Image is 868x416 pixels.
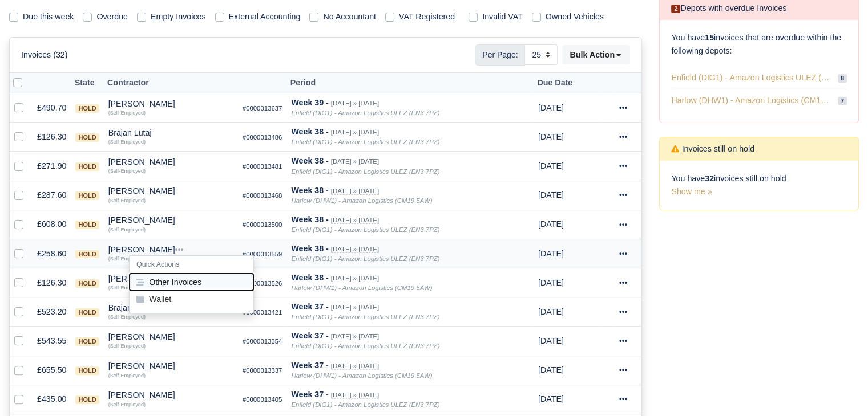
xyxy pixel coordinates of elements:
a: Show me » [671,187,712,196]
span: hold [75,395,99,404]
small: [DATE] » [DATE] [331,275,379,282]
span: 8 [838,74,847,83]
label: VAT Registered [399,10,455,23]
span: hold [75,279,99,288]
h6: Depots with overdue Invoices [671,3,786,13]
small: #0000013500 [243,221,282,228]
small: (Self-Employed) [108,256,146,262]
div: Brajan Lutaj [108,129,233,137]
td: £655.50 [33,356,71,385]
strong: Week 38 - [291,156,328,165]
small: [DATE] » [DATE] [331,391,379,399]
td: £271.90 [33,152,71,181]
h6: Invoices still on hold [671,144,754,154]
small: [DATE] » [DATE] [331,217,379,224]
div: [PERSON_NAME] [108,187,233,195]
span: Harlow (DHW1) - Amazon Logistics (CM19 5AW) [671,94,833,107]
div: [PERSON_NAME] [108,362,233,370]
small: [DATE] » [DATE] [331,158,379,165]
span: hold [75,104,99,113]
strong: Week 38 - [291,215,328,224]
small: #0000013559 [243,251,282,258]
div: [PERSON_NAME] [108,391,233,399]
label: External Accounting [229,10,301,23]
strong: Week 38 - [291,186,328,195]
span: 7 [838,97,847,105]
button: Wallet [130,291,253,308]
label: Invalid VAT [482,10,523,23]
div: Brajan Lutaj [108,304,233,312]
small: [DATE] » [DATE] [331,246,379,253]
h6: Quick Actions [130,256,253,274]
small: #0000013637 [243,105,282,112]
span: hold [75,366,99,375]
td: £287.60 [33,181,71,210]
span: 2 [671,5,680,13]
label: Due this week [23,10,74,23]
strong: Week 38 - [291,273,328,282]
strong: 15 [705,33,714,42]
small: [DATE] » [DATE] [331,129,379,136]
small: (Self-Employed) [108,227,146,233]
i: Enfield (DIG1) - Amazon Logistics ULEZ (EN3 7PZ) [291,109,439,116]
span: 1 week from now [538,103,564,112]
td: £490.70 [33,93,71,123]
strong: Week 37 - [291,331,328,340]
small: #0000013468 [243,192,282,199]
i: Harlow (DHW1) - Amazon Logistics (CM19 5AW) [291,284,432,291]
td: £543.55 [33,327,71,356]
span: 5 days from now [538,278,564,287]
span: 5 days from now [538,132,564,141]
span: hold [75,308,99,317]
div: [PERSON_NAME] [108,216,233,224]
div: [PERSON_NAME] [108,158,233,166]
a: Enfield (DIG1) - Amazon Logistics ULEZ (EN3 7PZ) 8 [671,67,847,89]
i: Enfield (DIG1) - Amazon Logistics ULEZ (EN3 7PZ) [291,342,439,349]
p: You have invoices that are overdue within the following depots: [671,31,847,58]
label: No Accountant [323,10,376,23]
div: [PERSON_NAME] [108,246,233,254]
strong: Week 37 - [291,302,328,311]
th: Period [286,72,534,93]
i: Enfield (DIG1) - Amazon Logistics ULEZ (EN3 7PZ) [291,168,439,175]
span: 1 day ago [538,365,564,374]
i: Enfield (DIG1) - Amazon Logistics ULEZ (EN3 7PZ) [291,313,439,320]
small: (Self-Employed) [108,168,146,174]
small: #0000013486 [243,134,282,141]
small: [DATE] » [DATE] [331,100,379,107]
i: Enfield (DIG1) - Amazon Logistics ULEZ (EN3 7PZ) [291,255,439,262]
th: Contractor [104,72,238,93]
small: #0000013481 [243,163,282,170]
i: Enfield (DIG1) - Amazon Logistics ULEZ (EN3 7PZ) [291,226,439,233]
small: (Self-Employed) [108,110,146,116]
label: Empty Invoices [151,10,206,23]
i: Harlow (DHW1) - Amazon Logistics (CM19 5AW) [291,197,432,204]
small: [DATE] » [DATE] [331,304,379,311]
span: hold [75,162,99,171]
small: (Self-Employed) [108,139,146,145]
span: hold [75,250,99,259]
small: (Self-Employed) [108,373,146,378]
span: 5 days from now [538,161,564,170]
strong: 32 [705,174,714,183]
small: (Self-Employed) [108,285,146,291]
small: [DATE] » [DATE] [331,187,379,195]
th: State [71,72,103,93]
small: #0000013354 [243,338,282,345]
td: £258.60 [33,239,71,268]
span: 5 days from now [538,190,564,199]
strong: Week 38 - [291,244,328,253]
th: Due Date [534,72,600,93]
label: Overdue [96,10,128,23]
iframe: Chat Widget [811,361,868,416]
td: £523.20 [33,297,71,327]
div: [PERSON_NAME] [108,333,233,341]
a: Harlow (DHW1) - Amazon Logistics (CM19 5AW) 7 [671,89,847,112]
span: 5 days from now [538,249,564,258]
span: 5 days from now [538,219,564,229]
div: [PERSON_NAME] [108,100,233,108]
strong: Week 39 - [291,98,328,107]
